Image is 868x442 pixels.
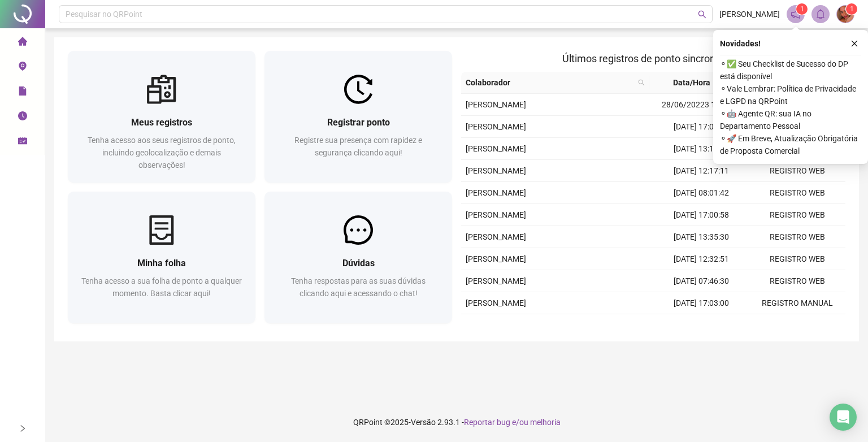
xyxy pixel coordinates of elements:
[653,116,749,138] td: [DATE] 17:03:51
[720,107,861,132] span: ⚬ 🤖 Agente QR: sua IA no Departamento Pessoal
[466,188,526,197] span: [PERSON_NAME]
[264,51,452,183] a: Registrar pontoRegistre sua presença com rapidez e segurança clicando aqui!
[466,276,526,285] span: [PERSON_NAME]
[411,418,436,427] span: Versão
[749,270,845,292] td: REGISTRO WEB
[815,9,826,19] span: bell
[466,232,526,241] span: [PERSON_NAME]
[18,32,27,54] span: home
[327,117,390,128] span: Registrar ponto
[19,424,27,432] span: right
[291,276,426,298] span: Tenha respostas para as suas dúvidas clicando aqui e acessando o chat!
[464,418,561,427] span: Reportar bug e/ou melhoria
[720,132,861,157] span: ⚬ 🚀 Em Breve, Atualização Obrigatória de Proposta Comercial
[846,3,857,15] sup: Atualize o seu contato no menu Meus Dados
[749,226,845,248] td: REGISTRO WEB
[466,254,526,263] span: [PERSON_NAME]
[653,160,749,182] td: [DATE] 12:17:11
[653,226,749,248] td: [DATE] 13:35:30
[131,117,192,128] span: Meus registros
[837,6,854,23] img: 84056
[562,53,745,64] span: Últimos registros de ponto sincronizados
[466,210,526,219] span: [PERSON_NAME]
[749,204,845,226] td: REGISTRO WEB
[796,3,808,15] sup: 1
[466,144,526,153] span: [PERSON_NAME]
[653,182,749,204] td: [DATE] 08:01:42
[720,37,761,50] span: Novidades !
[653,204,749,226] td: [DATE] 17:00:58
[850,40,858,47] span: close
[81,276,242,298] span: Tenha acesso a sua folha de ponto a qualquer momento. Basta clicar aqui!
[791,9,801,19] span: notification
[720,58,861,83] span: ⚬ ✅ Seu Checklist de Sucesso do DP está disponível
[850,5,854,13] span: 1
[698,10,706,19] span: search
[749,292,845,314] td: REGISTRO MANUAL
[68,51,255,183] a: Meus registrosTenha acesso aos seus registros de ponto, incluindo geolocalização e demais observa...
[653,292,749,314] td: [DATE] 17:03:00
[720,83,861,107] span: ⚬ Vale Lembrar: Política de Privacidade e LGPD na QRPoint
[830,404,857,431] div: Open Intercom Messenger
[653,94,749,116] td: 28/06/20223 12:15:00
[466,122,526,131] span: [PERSON_NAME]
[654,76,730,89] span: Data/Hora
[264,192,452,323] a: DúvidasTenha respostas para as suas dúvidas clicando aqui e acessando o chat!
[636,74,647,91] span: search
[719,8,780,20] span: [PERSON_NAME]
[800,5,804,13] span: 1
[466,298,526,307] span: [PERSON_NAME]
[466,166,526,175] span: [PERSON_NAME]
[137,258,186,268] span: Minha folha
[653,314,749,336] td: [DATE] 13:11:53
[342,258,375,268] span: Dúvidas
[749,314,845,336] td: REGISTRO WEB
[68,192,255,323] a: Minha folhaTenha acesso a sua folha de ponto a qualquer momento. Basta clicar aqui!
[638,79,645,86] span: search
[749,182,845,204] td: REGISTRO WEB
[649,72,743,94] th: Data/Hora
[88,136,236,170] span: Tenha acesso aos seus registros de ponto, incluindo geolocalização e demais observações!
[653,270,749,292] td: [DATE] 07:46:30
[653,138,749,160] td: [DATE] 13:12:09
[294,136,422,157] span: Registre sua presença com rapidez e segurança clicando aqui!
[653,248,749,270] td: [DATE] 12:32:51
[45,402,868,442] footer: QRPoint © 2025 - 2.93.1 -
[466,76,633,89] span: Colaborador
[18,131,27,154] span: schedule
[749,160,845,182] td: REGISTRO WEB
[466,100,526,109] span: [PERSON_NAME]
[749,248,845,270] td: REGISTRO WEB
[18,81,27,104] span: file
[18,57,27,79] span: environment
[18,106,27,129] span: clock-circle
